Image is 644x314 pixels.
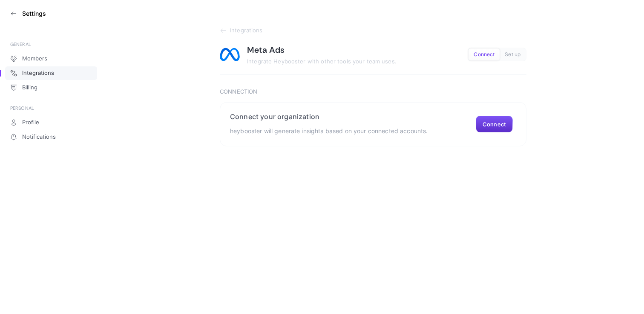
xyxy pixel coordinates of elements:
[220,27,526,34] a: Integrations
[230,112,428,121] h2: Connect your organization
[22,55,47,62] span: Members
[505,51,520,58] span: Set up
[5,130,97,144] a: Notifications
[474,51,494,58] span: Connect
[220,88,526,95] h3: Connection
[230,27,263,34] span: Integrations
[5,66,97,80] a: Integrations
[5,81,97,94] a: Billing
[5,116,97,129] a: Profile
[469,49,500,60] button: Connect
[476,116,513,133] button: Connect
[247,58,397,65] span: Integrate Heybooster with other tools your team uses.
[247,44,285,55] h1: Meta Ads
[22,119,39,126] span: Profile
[230,126,428,136] p: heybooster will generate insights based on your connected accounts.
[10,41,92,48] div: GENERAL
[500,49,526,60] button: Set up
[10,105,92,111] div: PERSONAL
[22,84,37,91] span: Billing
[22,10,46,17] h3: Settings
[22,70,54,77] span: Integrations
[5,52,97,66] a: Members
[22,134,56,140] span: Notifications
